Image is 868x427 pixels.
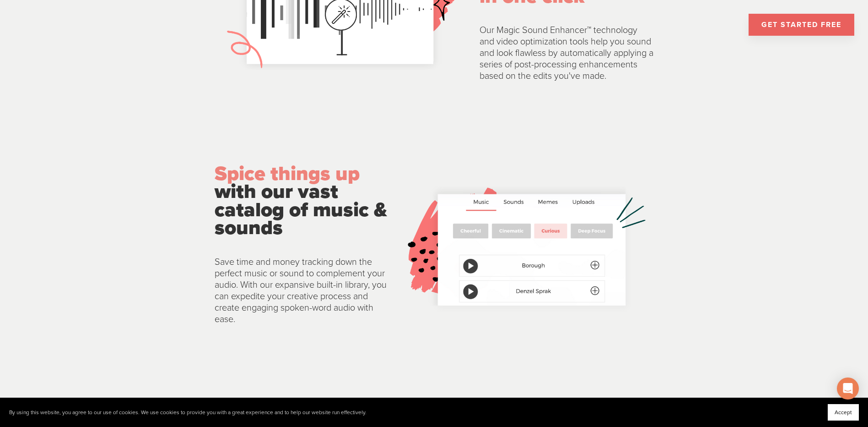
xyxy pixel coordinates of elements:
button: Accept [828,404,859,421]
img: add_music_canvav_gray.png [404,186,654,312]
p: By using this website, you agree to our use of cookies. We use cookies to provide you with a grea... [9,409,367,416]
p: with our vast catalog of music & sounds [215,165,388,237]
p: Save time and money tracking down the perfect music or sound to complement your audio. With our e... [215,257,388,325]
span: Accept [835,409,852,416]
p: Our Magic Sound Enhancer™ technology and video optimization tools help you sound and look flawles... [480,25,653,82]
span: Spice things up [215,162,360,186]
a: GET STARTED FREE [749,14,854,36]
div: Open Intercom Messenger [837,378,859,400]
